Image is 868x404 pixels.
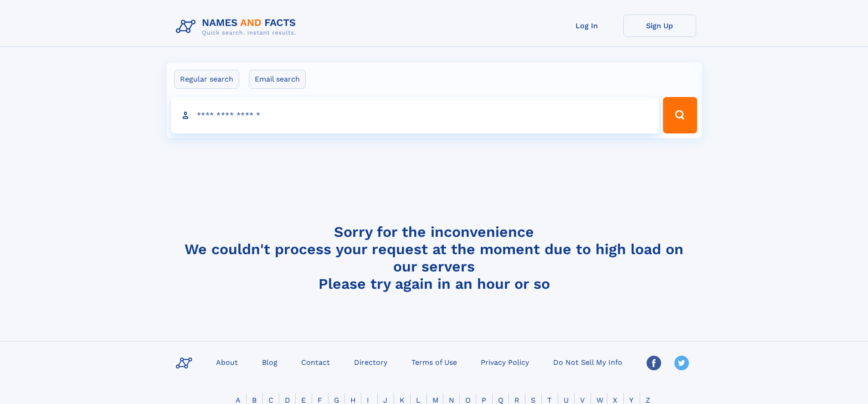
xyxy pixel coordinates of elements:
a: Privacy Policy [477,355,533,368]
img: Twitter [674,356,689,370]
a: Log In [550,15,623,37]
h4: Sorry for the inconvenience We couldn't process your request at the moment due to high load on ou... [172,223,696,292]
label: Regular search [174,70,239,89]
img: Logo Names and Facts [172,15,303,39]
img: Facebook [647,356,661,370]
a: Blog [258,355,281,368]
a: Contact [298,355,334,368]
a: Sign Up [623,15,696,37]
a: Do Not Sell My Info [550,355,626,368]
input: search input [171,97,659,133]
a: Terms of Use [408,355,461,368]
a: About [212,355,241,368]
a: Directory [350,355,391,368]
label: Email search [249,70,306,89]
button: Search Button [663,97,697,133]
